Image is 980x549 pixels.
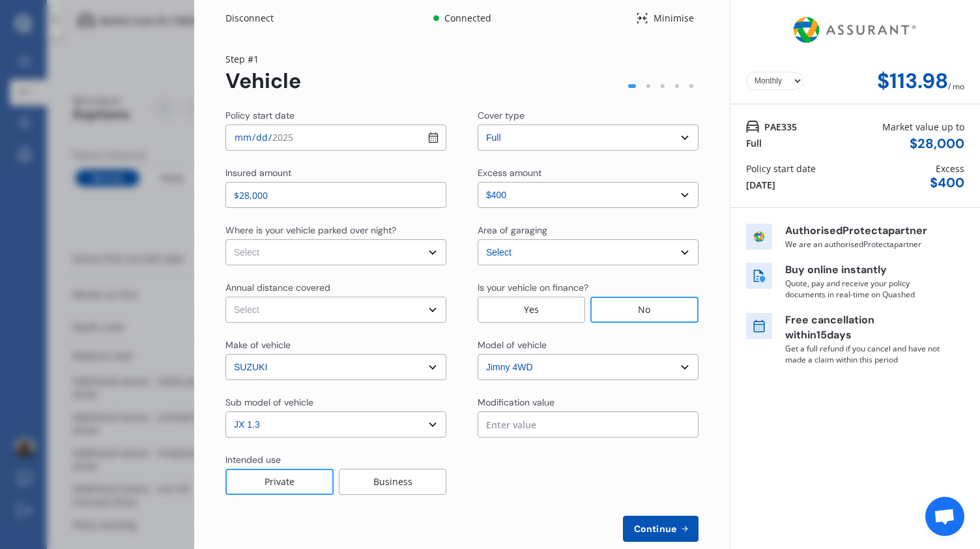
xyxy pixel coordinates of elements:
[478,338,547,351] div: Model of vehicle
[785,263,942,278] p: Buy online instantly
[225,469,334,495] div: Private
[648,12,699,25] div: Minimise
[225,281,330,294] div: Annual distance covered
[948,69,964,93] div: / mo
[746,136,762,150] div: Full
[225,182,446,208] input: Enter insured amount
[225,224,396,237] div: Where is your vehicle parked over night?
[746,224,772,250] img: insurer icon
[785,224,942,239] p: Authorised Protecta partner
[225,125,446,151] input: dd / mm / yyyy
[910,136,964,151] div: $ 28,000
[785,239,942,250] p: We are an authorised Protecta partner
[225,69,301,93] div: Vehicle
[478,224,547,237] div: Area of garaging
[785,278,942,300] p: Quote, pay and receive your policy documents in real-time on Quashed
[478,166,541,179] div: Excess amount
[746,263,772,289] img: buy online icon
[930,175,964,190] div: $ 400
[764,120,797,134] span: PAE335
[225,52,301,66] div: Step # 1
[225,12,288,25] div: Disconnect
[746,162,816,175] div: Policy start date
[478,281,588,294] div: Is your vehicle on finance?
[225,338,291,351] div: Make of vehicle
[478,297,585,323] div: Yes
[790,5,921,55] img: Assurant.png
[478,396,555,409] div: Modification value
[631,524,679,534] span: Continue
[339,469,446,495] div: Business
[225,396,313,409] div: Sub model of vehicle
[225,109,295,122] div: Policy start date
[936,162,964,175] div: Excess
[225,453,281,466] div: Intended use
[785,343,942,365] p: Get a full refund if you cancel and have not made a claim within this period
[225,166,291,179] div: Insured amount
[623,516,699,542] button: Continue
[746,313,772,339] img: free cancel icon
[478,109,525,122] div: Cover type
[442,12,493,25] div: Connected
[785,313,942,343] p: Free cancellation within 15 days
[590,297,699,323] div: No
[882,120,964,134] div: Market value up to
[877,69,948,93] div: $113.98
[478,411,699,438] input: Enter value
[746,178,775,192] div: [DATE]
[925,497,964,536] a: Open chat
